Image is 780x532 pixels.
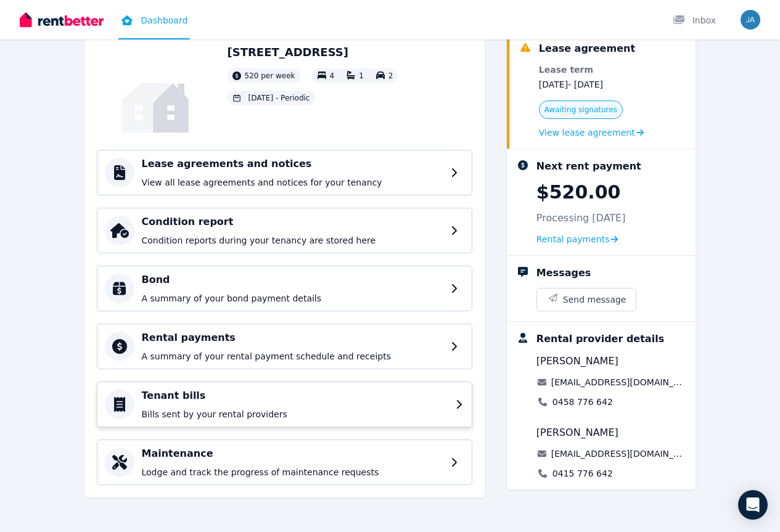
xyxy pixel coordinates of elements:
[551,376,686,388] a: [EMAIL_ADDRESS][DOMAIN_NAME]
[142,446,443,461] h4: Maintenance
[536,181,621,203] p: $520.00
[536,354,618,369] span: [PERSON_NAME]
[536,233,610,245] span: Rental payments
[551,448,686,460] a: [EMAIL_ADDRESS][DOMAIN_NAME]
[552,396,613,408] a: 0458 776 642
[536,233,618,245] a: Rental payments
[552,467,613,480] a: 0415 776 642
[539,41,635,56] div: Lease agreement
[539,126,644,139] a: View lease agreement
[359,72,364,80] span: 1
[142,330,443,345] h4: Rental payments
[142,350,443,362] p: A summary of your rental payment schedule and receipts
[536,159,641,174] div: Next rent payment
[142,215,443,229] h4: Condition report
[388,72,393,80] span: 2
[738,490,768,520] div: Open Intercom Messenger
[228,44,398,61] h2: [STREET_ADDRESS]
[248,93,310,103] span: [DATE] - Periodic
[536,211,626,226] p: Processing [DATE]
[142,292,443,305] p: A summary of your bond payment details
[330,72,335,80] span: 4
[20,10,104,29] img: RentBetter
[563,293,626,306] span: Send message
[142,408,448,420] p: Bills sent by your rental providers
[142,234,443,247] p: Condition reports during your tenancy are stored here
[741,10,760,30] img: Jamie Green
[536,332,664,346] div: Rental provider details
[537,289,636,311] button: Send message
[539,126,635,139] span: View lease agreement
[142,272,443,287] h4: Bond
[142,466,443,478] p: Lodge and track the progress of maintenance requests
[539,63,644,76] dt: Lease term
[544,105,617,115] span: Awaiting signatures
[245,71,295,81] span: 520 per week
[536,266,591,280] div: Messages
[673,14,716,27] div: Inbox
[97,44,215,133] img: Property Url
[142,388,448,403] h4: Tenant bills
[142,176,443,189] p: View all lease agreements and notices for your tenancy
[536,425,618,440] span: [PERSON_NAME]
[142,157,443,171] h4: Lease agreements and notices
[539,78,644,91] dd: [DATE] - [DATE]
